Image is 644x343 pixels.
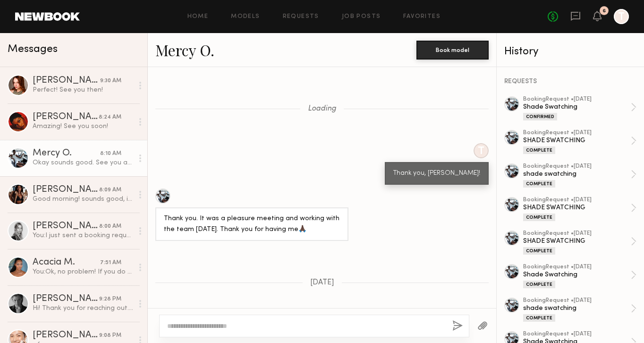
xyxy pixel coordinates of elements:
[523,103,631,111] div: Shade Swatching
[33,267,133,276] div: You: Ok, no problem! If you do 2:30, we could do that also. Or I can let you know about the next ...
[523,113,557,120] div: Confirmed
[100,77,121,86] div: 9:30 AM
[523,264,631,270] div: booking Request • [DATE]
[602,9,606,14] div: 6
[33,231,133,240] div: You: I just sent a booking request for 2pm-2:30pm! Please arrive on time, as the timing is slotte...
[523,130,636,154] a: bookingRequest •[DATE]SHADE SWATCHINGComplete
[99,331,121,340] div: 9:08 PM
[523,247,555,255] div: Complete
[523,203,631,212] div: SHADE SWATCHING
[8,44,58,55] span: Messages
[33,112,99,122] div: [PERSON_NAME]
[523,130,631,136] div: booking Request • [DATE]
[523,170,631,179] div: shade swatching
[523,231,631,237] div: booking Request • [DATE]
[33,149,100,158] div: Mercy O.
[33,304,133,313] div: Hi! Thank you for reaching out. Is this a paid gig? If so, could you please share your rate?
[33,185,99,195] div: [PERSON_NAME]
[523,96,631,103] div: booking Request • [DATE]
[523,298,636,322] a: bookingRequest •[DATE]shade swatchingComplete
[523,264,636,288] a: bookingRequest •[DATE]Shade SwatchingComplete
[614,9,629,24] a: T
[33,158,133,167] div: Okay sounds good. See you at 3.30
[523,331,631,337] div: booking Request • [DATE]
[33,294,99,304] div: [PERSON_NAME]
[523,270,631,279] div: Shade Swatching
[523,231,636,255] a: bookingRequest •[DATE]SHADE SWATCHINGComplete
[155,40,214,60] a: Mercy O.
[33,331,99,340] div: [PERSON_NAME]
[416,41,489,60] button: Book model
[33,122,133,131] div: Amazing! See you soon!
[416,45,489,53] a: Book model
[33,86,133,94] div: Perfect! See you then!
[164,214,340,235] div: Thank you. It was a pleasure meeting and working with the team [DATE]. Thank you for having me🙏🏿
[99,295,121,304] div: 9:28 PM
[308,105,336,113] span: Loading
[283,14,319,20] a: Requests
[523,214,555,221] div: Complete
[523,298,631,304] div: booking Request • [DATE]
[99,186,121,195] div: 8:09 AM
[523,281,555,288] div: Complete
[523,163,636,188] a: bookingRequest •[DATE]shade swatchingComplete
[231,14,260,20] a: Models
[403,14,441,20] a: Favorites
[504,78,636,85] div: REQUESTS
[33,195,133,204] div: Good morning! sounds good, ill see you at 1:30
[342,14,381,20] a: Job Posts
[310,279,334,287] span: [DATE]
[523,163,631,170] div: booking Request • [DATE]
[33,76,100,86] div: [PERSON_NAME]
[523,197,636,221] a: bookingRequest •[DATE]SHADE SWATCHINGComplete
[523,314,555,322] div: Complete
[523,146,555,154] div: Complete
[100,149,121,158] div: 8:10 AM
[99,222,121,231] div: 8:00 AM
[523,136,631,145] div: SHADE SWATCHING
[33,222,99,231] div: [PERSON_NAME]
[504,46,636,57] div: History
[523,304,631,313] div: shade swatching
[100,258,121,267] div: 7:51 AM
[523,180,555,188] div: Complete
[187,14,209,20] a: Home
[99,113,121,122] div: 8:24 AM
[523,237,631,246] div: SHADE SWATCHING
[393,168,480,179] div: Thank you, [PERSON_NAME]!
[33,258,100,267] div: Acacia M.
[523,197,631,203] div: booking Request • [DATE]
[523,96,636,120] a: bookingRequest •[DATE]Shade SwatchingConfirmed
